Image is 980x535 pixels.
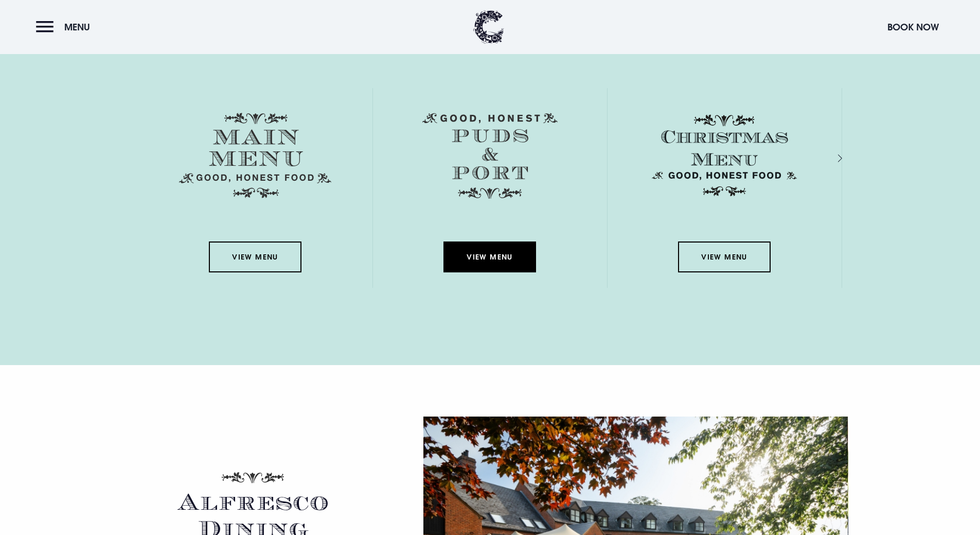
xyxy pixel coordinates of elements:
[648,113,800,198] img: Christmas Menu SVG
[473,10,504,44] img: Clandeboye Lodge
[36,16,95,38] button: Menu
[882,16,944,38] button: Book Now
[179,113,331,198] img: Menu main menu
[678,241,771,272] a: View Menu
[422,113,558,199] img: Menu puds and port
[209,241,301,272] a: View Menu
[64,21,90,33] span: Menu
[443,241,536,272] a: View Menu
[824,151,834,166] div: Next slide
